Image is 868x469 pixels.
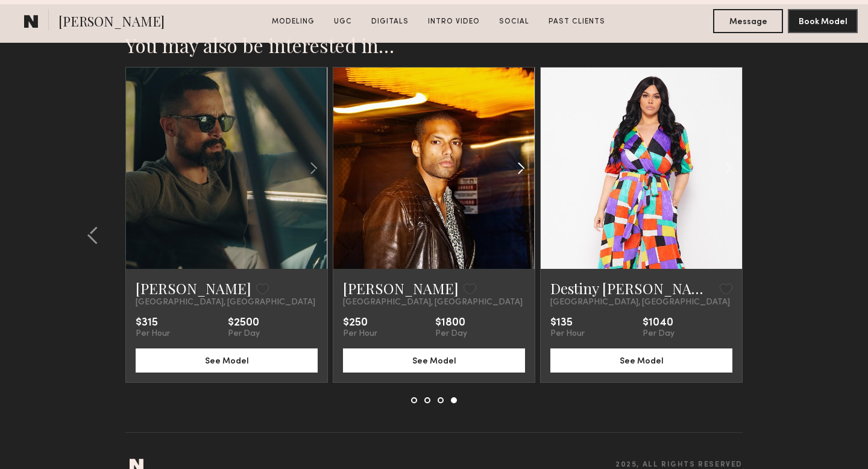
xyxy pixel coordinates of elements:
[494,16,534,27] a: Social
[615,461,743,469] span: 2025, all rights reserved
[550,355,732,365] a: See Model
[343,279,459,298] a: [PERSON_NAME]
[343,348,525,373] button: See Model
[228,317,260,329] div: $2500
[343,329,377,339] div: Per Hour
[136,298,315,307] span: [GEOGRAPHIC_DATA], [GEOGRAPHIC_DATA]
[343,298,523,307] span: [GEOGRAPHIC_DATA], [GEOGRAPHIC_DATA]
[366,16,414,27] a: Digitals
[329,16,357,27] a: UGC
[435,329,467,339] div: Per Day
[343,355,525,365] a: See Model
[550,348,732,373] button: See Model
[550,279,715,298] a: Destiny [PERSON_NAME]
[550,317,585,329] div: $135
[343,317,377,329] div: $250
[136,279,251,298] a: [PERSON_NAME]
[136,317,170,329] div: $315
[643,329,675,339] div: Per Day
[550,329,585,339] div: Per Hour
[125,33,743,57] h2: You may also be interested in…
[788,16,858,26] a: Book Model
[544,16,610,27] a: Past Clients
[136,329,170,339] div: Per Hour
[435,317,467,329] div: $1800
[643,317,675,329] div: $1040
[136,348,318,373] button: See Model
[267,16,319,27] a: Modeling
[228,329,260,339] div: Per Day
[58,12,165,33] span: [PERSON_NAME]
[423,16,485,27] a: Intro Video
[713,9,783,33] button: Message
[550,298,730,307] span: [GEOGRAPHIC_DATA], [GEOGRAPHIC_DATA]
[788,9,858,33] button: Book Model
[136,355,318,365] a: See Model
